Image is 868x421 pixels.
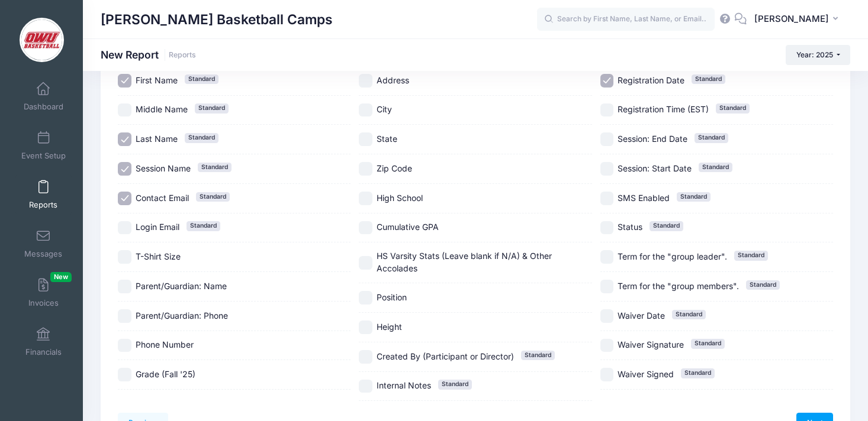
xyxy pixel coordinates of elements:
[136,193,189,203] span: Contact Email
[21,151,66,161] span: Event Setup
[136,369,195,379] span: Grade (Fall '25)
[359,221,372,235] input: Cumulative GPA
[15,321,72,362] a: Financials
[118,132,131,146] input: Last NameStandard
[600,309,614,323] input: Waiver DateStandard
[786,45,850,65] button: Year: 2025
[695,133,728,143] span: Standard
[796,50,833,59] span: Year: 2025
[438,380,472,389] span: Standard
[618,369,674,379] span: Waiver Signed
[377,251,552,273] span: HS Varsity Stats (Leave blank if N/A) & Other Accolades
[600,221,614,235] input: StatusStandard
[377,163,412,173] span: Zip Code
[746,280,780,290] span: Standard
[359,350,372,364] input: Created By (Participant or Director)Standard
[28,298,59,308] span: Invoices
[681,368,715,378] span: Standard
[359,74,372,88] input: Address
[359,380,372,393] input: Internal NotesStandard
[136,281,227,291] span: Parent/Guardian: Name
[359,132,372,146] input: State
[377,104,392,114] span: City
[24,102,63,112] span: Dashboard
[600,339,614,352] input: Waiver SignatureStandard
[618,104,709,114] span: Registration Time (EST)
[600,368,614,381] input: Waiver SignedStandard
[377,134,397,144] span: State
[600,162,614,176] input: Session: Start DateStandard
[118,162,131,176] input: Session NameStandard
[136,104,188,114] span: Middle Name
[650,221,683,231] span: Standard
[187,221,220,231] span: Standard
[521,351,555,360] span: Standard
[618,222,642,232] span: Status
[600,250,614,264] input: Term for the "group leader".Standard
[754,12,829,25] span: [PERSON_NAME]
[15,76,72,117] a: Dashboard
[672,310,706,319] span: Standard
[136,134,178,144] span: Last Name
[118,192,131,205] input: Contact EmailStandard
[118,368,131,381] input: Grade (Fall '25)
[359,162,372,176] input: Zip Code
[136,310,228,320] span: Parent/Guardian: Phone
[600,192,614,205] input: SMS EnabledStandard
[101,6,333,33] h1: [PERSON_NAME] Basketball Camps
[185,75,218,84] span: Standard
[15,125,72,166] a: Event Setup
[618,163,692,173] span: Session: Start Date
[15,272,72,313] a: InvoicesNew
[359,320,372,334] input: Height
[29,200,57,210] span: Reports
[136,222,179,232] span: Login Email
[699,163,732,172] span: Standard
[377,193,423,203] span: High School
[537,8,715,31] input: Search by First Name, Last Name, or Email...
[196,192,230,202] span: Standard
[618,281,739,291] span: Term for the "group members".
[118,309,131,323] input: Parent/Guardian: Phone
[377,75,409,85] span: Address
[24,249,62,259] span: Messages
[691,339,725,348] span: Standard
[118,280,131,293] input: Parent/Guardian: Name
[169,51,196,60] a: Reports
[677,192,711,202] span: Standard
[136,339,194,349] span: Phone Number
[716,103,750,113] span: Standard
[136,251,181,261] span: T-Shirt Size
[359,192,372,205] input: High School
[747,6,850,33] button: [PERSON_NAME]
[15,174,72,215] a: Reports
[618,134,687,144] span: Session: End Date
[377,222,439,232] span: Cumulative GPA
[101,48,196,61] h1: New Report
[198,163,232,172] span: Standard
[118,103,131,117] input: Middle NameStandard
[359,291,372,305] input: Position
[359,103,372,117] input: City
[118,250,131,264] input: T-Shirt Size
[618,251,727,261] span: Term for the "group leader".
[600,132,614,146] input: Session: End DateStandard
[185,133,218,143] span: Standard
[20,18,64,62] img: David Vogel Basketball Camps
[600,280,614,293] input: Term for the "group members".Standard
[600,74,614,88] input: Registration DateStandard
[377,292,407,302] span: Position
[734,251,768,260] span: Standard
[692,75,725,84] span: Standard
[25,347,62,357] span: Financials
[118,339,131,352] input: Phone Number
[136,163,191,173] span: Session Name
[136,75,178,85] span: First Name
[618,310,665,320] span: Waiver Date
[50,272,72,282] span: New
[377,351,514,361] span: Created By (Participant or Director)
[618,193,670,203] span: SMS Enabled
[195,103,229,113] span: Standard
[600,103,614,117] input: Registration Time (EST)Standard
[118,74,131,88] input: First NameStandard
